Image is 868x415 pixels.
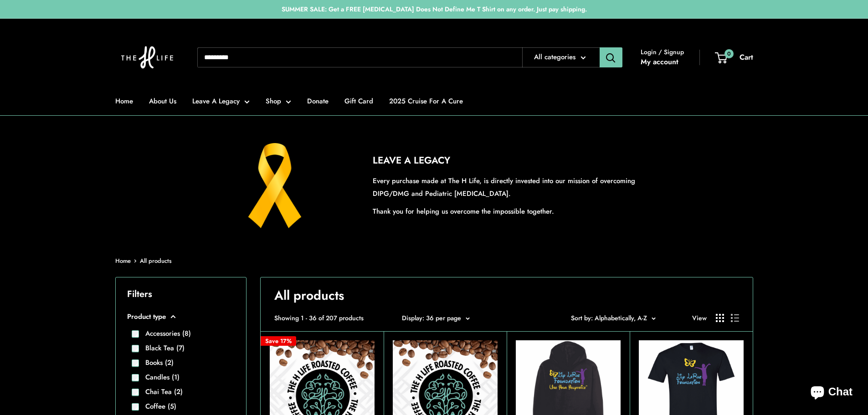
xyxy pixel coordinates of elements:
[692,312,707,324] span: View
[724,49,733,58] span: 0
[115,256,131,265] a: Home
[127,286,235,302] p: Filters
[716,51,753,64] a: 0 Cart
[307,95,329,108] a: Donate
[731,314,739,322] button: Display products as list
[373,154,657,168] h2: LEAVE A LEGACY
[139,343,185,354] label: Black Tea (7)
[266,95,291,108] a: Shop
[115,95,133,108] a: Home
[139,372,180,383] label: Candles (1)
[571,313,647,323] span: Sort by: Alphabetically, A-Z
[139,401,176,412] label: Coffee (5)
[139,387,183,397] label: Chai Tea (2)
[641,46,684,58] span: Login / Signup
[716,314,724,322] button: Display products as grid
[373,205,657,218] p: Thank you for helping us overcome the impossible together.
[600,47,622,67] button: Search
[373,174,657,200] p: Every purchase made at The H Life, is directly invested into our mission of overcoming DIPG/DMG a...
[344,95,373,108] a: Gift Card
[389,95,463,108] a: 2025 Cruise For A Cure
[115,256,172,266] nav: Breadcrumb
[402,313,461,323] span: Display: 36 per page
[802,378,861,408] inbox-online-store-chat: Shopify online store chat
[197,47,522,67] input: Search...
[274,312,364,324] span: Showing 1 - 36 of 207 products
[740,52,753,62] span: Cart
[139,328,191,339] label: Accessories (8)
[149,95,176,108] a: About Us
[571,312,656,324] button: Sort by: Alphabetically, A-Z
[641,55,678,69] a: My account
[115,28,179,87] img: The H Life
[139,358,174,368] label: Books (2)
[192,95,250,108] a: Leave A Legacy
[274,287,739,305] h1: All products
[261,336,296,346] span: Save 17%
[402,312,470,324] button: Display: 36 per page
[127,310,235,323] button: Product type
[140,256,172,265] a: All products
